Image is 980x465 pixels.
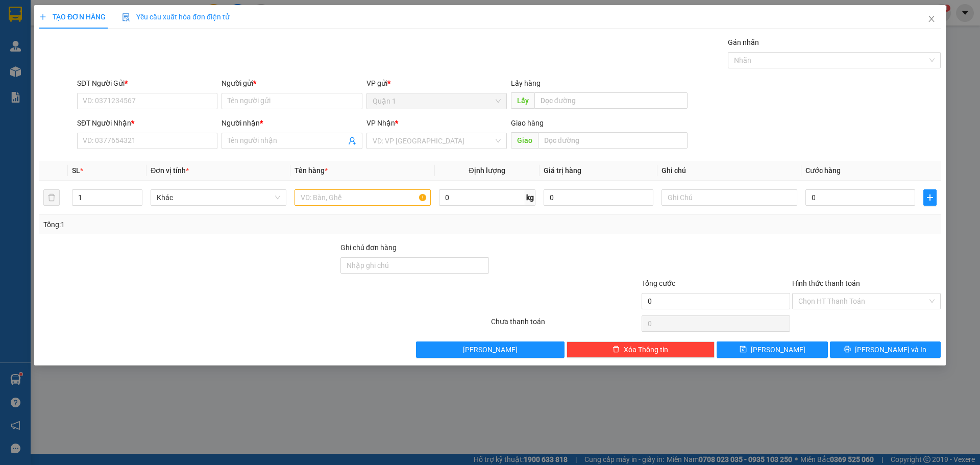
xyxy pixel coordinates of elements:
[366,78,507,89] div: VP gửi
[469,166,505,175] span: Định lượng
[340,243,397,252] label: Ghi chú đơn hàng
[544,189,653,206] input: 0
[511,92,534,109] span: Lấy
[157,190,280,205] span: Khác
[924,193,936,202] span: plus
[534,92,688,109] input: Dọc đường
[657,161,801,181] th: Ghi chú
[295,166,328,175] span: Tên hàng
[855,344,926,355] span: [PERSON_NAME] và In
[927,15,936,23] span: close
[805,166,841,175] span: Cước hàng
[222,78,362,89] div: Người gửi
[511,132,538,149] span: Giao
[525,189,535,206] span: kg
[122,13,230,21] span: Yêu cầu xuất hóa đơn điện tử
[923,189,937,206] button: plus
[77,78,217,89] div: SĐT Người Gửi
[77,117,217,129] div: SĐT Người Nhận
[511,119,544,127] span: Giao hàng
[43,219,378,230] div: Tổng: 1
[844,346,851,354] span: printer
[740,346,747,354] span: save
[122,13,130,21] img: icon
[830,341,941,358] button: printer[PERSON_NAME] và In
[348,137,356,145] span: user-add
[661,189,797,206] input: Ghi Chú
[39,13,46,20] span: plus
[642,279,675,287] span: Tổng cước
[222,117,362,129] div: Người nhận
[624,344,668,355] span: Xóa Thông tin
[567,341,715,358] button: deleteXóa Thông tin
[917,5,946,34] button: Close
[538,132,688,149] input: Dọc đường
[43,189,60,206] button: delete
[72,166,80,175] span: SL
[373,93,501,109] span: Quận 1
[511,79,541,87] span: Lấy hàng
[39,13,106,21] span: TẠO ĐƠN HÀNG
[366,119,395,127] span: VP Nhận
[751,344,805,355] span: [PERSON_NAME]
[463,344,518,355] span: [PERSON_NAME]
[717,341,827,358] button: save[PERSON_NAME]
[544,166,581,175] span: Giá trị hàng
[792,279,860,287] label: Hình thức thanh toán
[728,38,759,46] label: Gán nhãn
[490,316,641,334] div: Chưa thanh toán
[151,166,189,175] span: Đơn vị tính
[340,257,489,274] input: Ghi chú đơn hàng
[295,189,430,206] input: VD: Bàn, Ghế
[612,346,620,354] span: delete
[416,341,565,358] button: [PERSON_NAME]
